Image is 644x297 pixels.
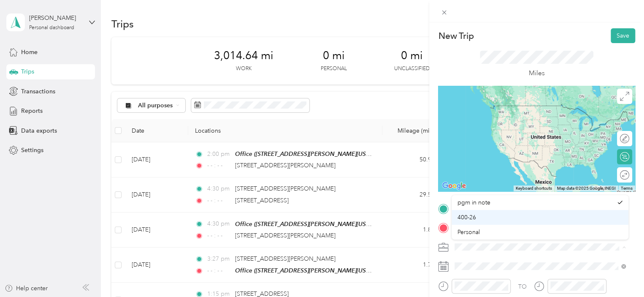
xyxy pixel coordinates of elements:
span: pgm in note [457,199,490,206]
p: Miles [529,68,545,79]
div: TO [518,282,527,291]
button: Keyboard shortcuts [516,185,552,191]
iframe: Everlance-gr Chat Button Frame [597,250,644,297]
a: Open this area in Google Maps (opens a new window) [440,180,468,191]
p: New Trip [438,30,474,42]
span: Personal [457,229,480,236]
span: Map data ©2025 Google, INEGI [557,186,616,191]
span: 400-26 [457,214,476,221]
img: Google [440,180,468,191]
button: Save [611,28,635,43]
